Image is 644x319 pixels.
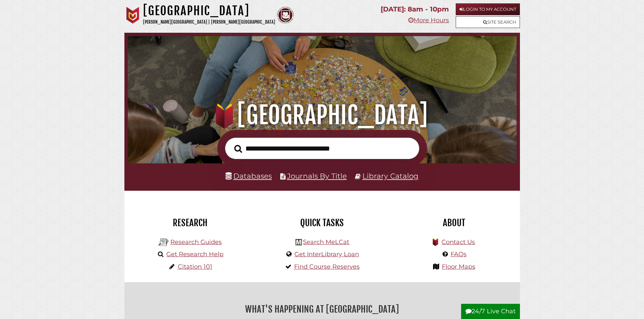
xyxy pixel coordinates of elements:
a: Research Guides [170,238,222,246]
p: [PERSON_NAME][GEOGRAPHIC_DATA] | [PERSON_NAME][GEOGRAPHIC_DATA] [143,18,275,26]
a: Library Catalog [362,171,419,180]
h2: What's Happening at [GEOGRAPHIC_DATA] [129,301,515,317]
a: Search MeLCat [303,238,349,246]
a: Get InterLibrary Loan [294,250,359,258]
h1: [GEOGRAPHIC_DATA] [137,100,507,130]
button: Search [231,143,245,155]
a: More Hours [408,17,449,24]
a: Floor Maps [442,263,475,270]
h2: About [393,217,515,229]
a: Get Research Help [166,250,223,258]
a: Citation 101 [178,263,212,270]
img: Calvin Theological Seminary [277,7,294,24]
a: FAQs [451,250,467,258]
img: Hekman Library Logo [159,237,169,247]
img: Calvin University [124,7,141,24]
a: Find Course Reserves [294,263,360,270]
h2: Research [129,217,251,229]
a: Login to My Account [456,3,520,15]
a: Site Search [456,16,520,28]
img: Hekman Library Logo [295,239,302,245]
a: Databases [225,171,272,180]
h2: Quick Tasks [261,217,383,229]
h1: [GEOGRAPHIC_DATA] [143,3,275,18]
a: Journals By Title [287,171,347,180]
a: Contact Us [442,238,475,246]
p: [DATE]: 8am - 10pm [381,3,449,15]
i: Search [234,144,242,153]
